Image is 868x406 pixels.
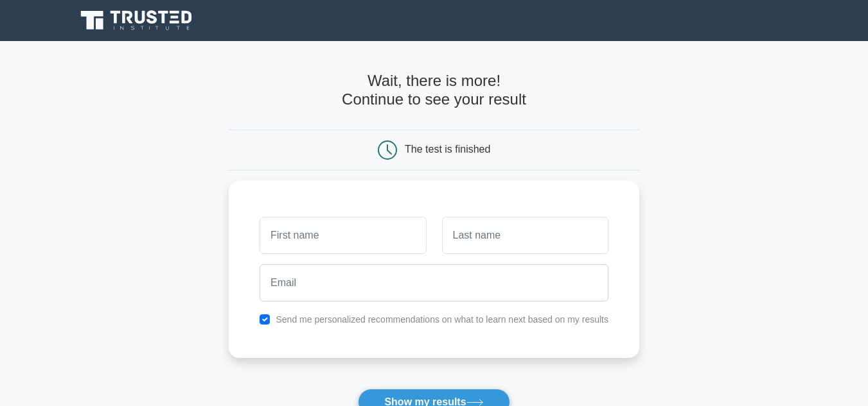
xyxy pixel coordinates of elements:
[405,144,490,155] div: The test is finished
[442,217,608,254] input: Last name
[260,264,608,301] input: Email
[276,314,608,325] label: Send me personalized recommendations on what to learn next based on my results
[229,72,639,109] h4: Wait, there is more! Continue to see your result
[260,217,426,254] input: First name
